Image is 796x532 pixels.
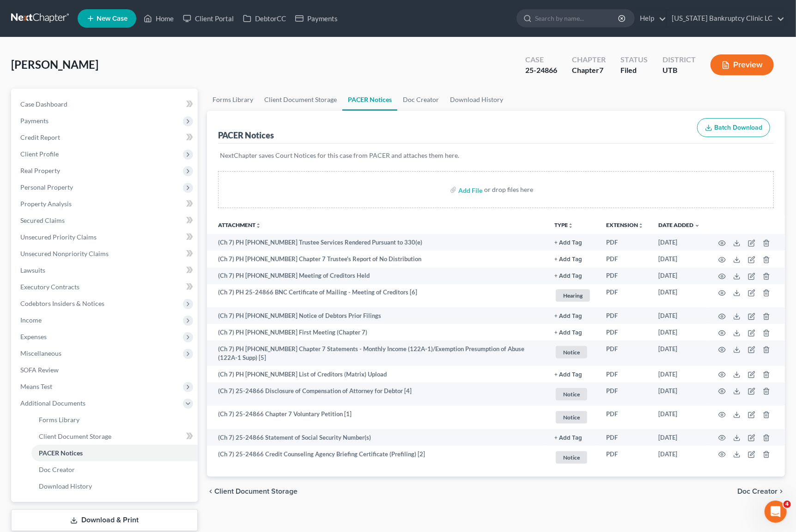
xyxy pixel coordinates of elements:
a: + Add Tag [554,328,591,337]
input: Search by name... [535,10,620,27]
span: Client Profile [20,150,59,158]
i: expand_more [694,223,700,228]
td: (Ch 7) 25-24866 Statement of Social Security Number(s) [207,429,547,446]
a: Doc Creator [31,461,198,478]
a: Extensionunfold_more [606,221,644,228]
a: + Add Tag [554,370,591,379]
span: Batch Download [714,124,762,132]
td: (Ch 7) 25-24866 Disclosure of Compensation of Attorney for Debtor [4] [207,383,547,406]
span: Doc Creator [39,466,75,473]
td: (Ch 7) PH 25-24866 BNC Certificate of Mailing - Meeting of Creditors [6] [207,284,547,308]
span: Unsecured Priority Claims [20,233,97,241]
td: PDF [599,284,651,308]
a: Forms Library [31,412,198,428]
i: chevron_left [207,488,214,495]
td: [DATE] [651,234,707,251]
span: Forms Library [39,416,79,424]
a: PACER Notices [31,445,198,461]
div: Status [620,54,648,65]
span: Real Property [20,167,60,174]
span: Expenses [20,333,47,341]
span: 7 [599,66,603,74]
div: Case [525,54,557,65]
a: Lawsuits [13,262,198,279]
a: Date Added expand_more [658,221,700,228]
a: Secured Claims [13,212,198,229]
span: Means Test [20,383,52,390]
button: + Add Tag [554,330,582,336]
td: PDF [599,234,651,251]
span: Notice [556,388,587,400]
a: Notice [554,345,591,360]
span: Income [20,316,42,324]
a: SOFA Review [13,362,198,378]
a: Client Document Storage [31,428,198,445]
span: Secured Claims [20,216,65,224]
span: Personal Property [20,183,73,191]
a: Doc Creator [397,89,444,111]
button: + Add Tag [554,372,582,378]
span: New Case [97,15,128,22]
a: Property Analysis [13,196,198,212]
td: (Ch 7) PH [PHONE_NUMBER] First Meeting (Chapter 7) [207,324,547,341]
a: Credit Report [13,129,198,146]
td: (Ch 7) 25-24866 Chapter 7 Voluntary Petition [1] [207,406,547,429]
span: Hearing [556,289,590,302]
span: Codebtors Insiders & Notices [20,299,104,307]
a: PACER Notices [342,89,397,111]
td: PDF [599,341,651,366]
td: (Ch 7) 25-24866 Credit Counseling Agency Briefing Certificate (Prefiling) [2] [207,446,547,469]
td: PDF [599,446,651,469]
a: + Add Tag [554,311,591,320]
a: Attachmentunfold_more [218,221,261,228]
td: [DATE] [651,446,707,469]
td: (Ch 7) PH [PHONE_NUMBER] Notice of Debtors Prior Filings [207,307,547,324]
span: [PERSON_NAME] [11,58,98,71]
a: Hearing [554,288,591,303]
span: Notice [556,411,587,424]
a: Forms Library [207,89,259,111]
td: (Ch 7) PH [PHONE_NUMBER] Chapter 7 Statements - Monthly Income (122A-1)/Exemption Presumption of ... [207,341,547,366]
span: Notice [556,451,587,464]
td: [DATE] [651,406,707,429]
td: [DATE] [651,268,707,284]
a: Home [139,10,178,27]
div: or drop files here [484,185,533,194]
a: Client Document Storage [259,89,342,111]
div: PACER Notices [218,130,274,141]
td: PDF [599,324,651,341]
i: unfold_more [638,223,644,228]
td: PDF [599,429,651,446]
i: unfold_more [568,223,573,228]
td: (Ch 7) PH [PHONE_NUMBER] List of Creditors (Matrix) Upload [207,366,547,383]
a: + Add Tag [554,271,591,280]
button: Batch Download [697,118,770,137]
button: TYPEunfold_more [554,222,573,228]
td: PDF [599,268,651,284]
a: Unsecured Nonpriority Claims [13,245,198,262]
span: Executory Contracts [20,283,79,291]
a: Unsecured Priority Claims [13,229,198,245]
span: Additional Documents [20,399,85,407]
span: Credit Report [20,133,60,141]
td: [DATE] [651,251,707,267]
a: Download & Print [11,509,198,531]
td: [DATE] [651,284,707,308]
a: DebtorCC [238,10,291,27]
span: Client Document Storage [214,488,298,495]
a: + Add Tag [554,255,591,263]
span: SOFA Review [20,366,59,374]
span: Lawsuits [20,266,45,274]
td: [DATE] [651,324,707,341]
td: [DATE] [651,366,707,383]
a: Notice [554,450,591,465]
div: District [662,54,696,65]
td: [DATE] [651,383,707,406]
span: Miscellaneous [20,349,61,357]
a: Help [635,10,666,27]
a: Notice [554,387,591,402]
span: Client Document Storage [39,432,111,440]
td: [DATE] [651,429,707,446]
i: chevron_right [778,488,785,495]
p: NextChapter saves Court Notices for this case from PACER and attaches them here. [220,151,772,160]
